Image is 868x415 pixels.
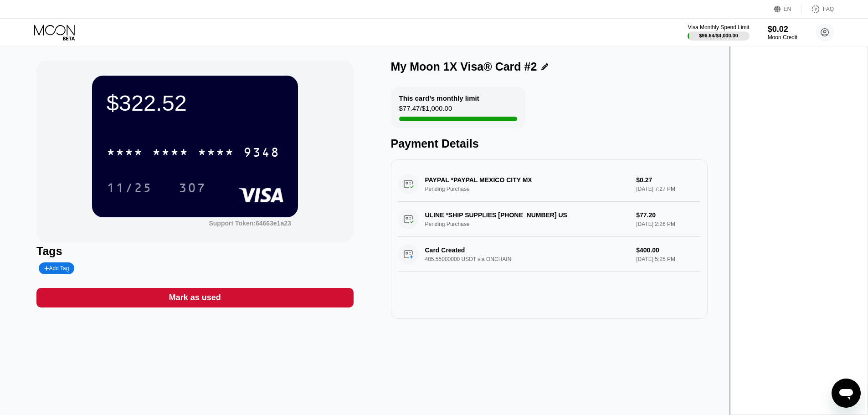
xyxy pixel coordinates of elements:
div: Mark as used [169,292,221,303]
div: Support Token: 64663e1a23 [209,220,291,227]
div: Moon Credit [768,34,797,41]
div: Add Tag [39,262,74,274]
div: $0.02 [768,25,797,34]
div: 11/25 [107,182,152,196]
div: My Moon 1X Visa® Card #2 [391,60,537,73]
div: Mark as used [36,288,353,307]
div: 11/25 [100,176,159,199]
div: $96.64 / $4,000.00 [699,33,738,38]
div: 9348 [243,146,280,161]
div: EN [774,5,802,14]
div: EN [784,6,791,12]
div: This card’s monthly limit [399,94,479,102]
div: FAQ [802,5,834,14]
div: Add Tag [44,265,69,272]
div: Visa Monthly Spend Limit [688,24,749,31]
div: $77.47 / $1,000.00 [399,104,452,117]
div: Payment Details [391,137,708,150]
div: Visa Monthly Spend Limit$96.64/$4,000.00 [688,24,749,41]
div: FAQ [823,6,834,12]
div: Support Token:64663e1a23 [209,220,291,227]
div: $322.52 [107,90,283,116]
div: 307 [179,182,206,196]
div: Tags [36,245,353,258]
div: $0.02Moon Credit [768,25,797,41]
iframe: Button to launch messaging window [832,379,861,408]
div: 307 [172,176,213,199]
